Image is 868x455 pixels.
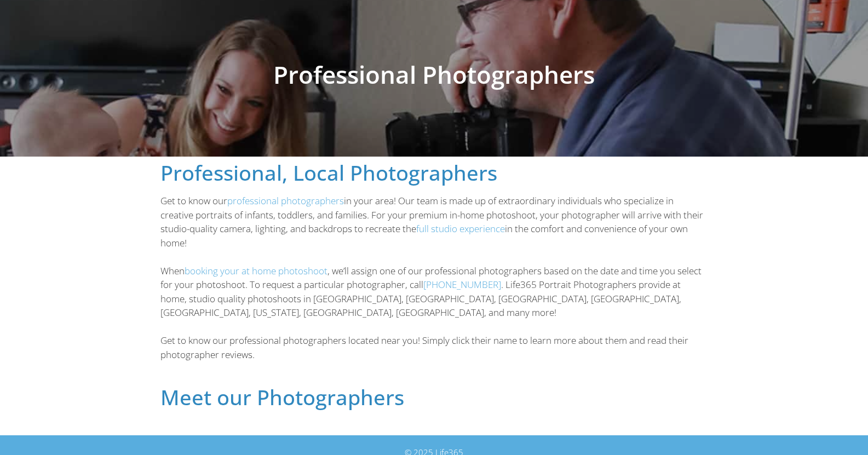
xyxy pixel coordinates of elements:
p: Get to know our professional photographers located near you! Simply click their name to learn mor... [160,333,708,361]
h2: Meet our Photographers [160,387,708,407]
p: Get to know our in your area! Our team is made up of extraordinary individuals who specialize in ... [160,194,708,250]
p: When , we’ll assign one of our professional photographers based on the date and time you select f... [160,264,708,320]
a: booking your at home photoshoot [185,264,327,277]
h1: Professional Photographers [128,62,741,87]
a: professional photographers [227,194,344,207]
h2: Professional, Local Photographers [160,162,708,183]
a: [PHONE_NUMBER] [423,278,501,291]
a: full studio experience [416,222,505,235]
